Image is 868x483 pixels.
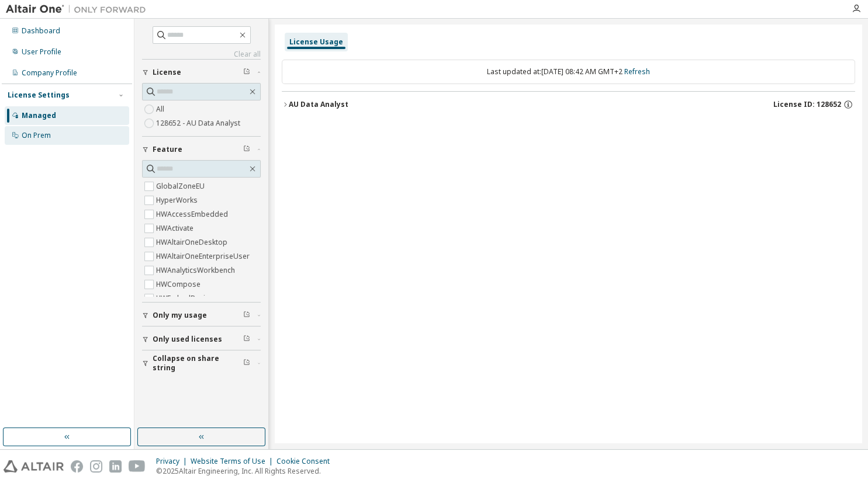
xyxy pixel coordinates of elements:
button: Only used licenses [142,326,261,352]
div: License Settings [8,91,70,100]
label: HWCompose [156,277,203,291]
div: Cookie Consent [276,457,337,466]
button: AU Data AnalystLicense ID: 128652 [282,92,855,117]
span: Clear filter [243,68,250,77]
span: Only used licenses [153,335,222,344]
span: Clear filter [243,145,250,154]
span: Clear filter [243,335,250,344]
div: Dashboard [22,26,60,36]
label: HWAnalyticsWorkbench [156,263,237,277]
label: 128652 - AU Data Analyst [156,116,243,130]
span: Only my usage [153,311,207,320]
a: Refresh [624,67,650,77]
div: License Usage [289,37,343,47]
label: HWActivate [156,221,196,235]
img: youtube.svg [129,460,146,472]
button: Only my usage [142,303,261,328]
div: Website Terms of Use [191,457,276,466]
span: Clear filter [243,311,250,320]
span: Clear filter [243,359,250,368]
button: Feature [142,137,261,162]
label: GlobalZoneEU [156,179,207,193]
label: HWAltairOneEnterpriseUser [156,249,252,263]
div: Company Profile [22,68,77,78]
img: altair_logo.svg [4,460,64,472]
img: linkedin.svg [109,460,122,472]
div: On Prem [22,131,51,140]
button: Collapse on share string [142,350,261,376]
div: Privacy [156,457,191,466]
button: License [142,60,261,85]
div: Last updated at: [DATE] 08:42 AM GMT+2 [282,60,855,84]
label: HWAccessEmbedded [156,207,230,221]
label: All [156,102,167,116]
label: HWAltairOneDesktop [156,235,230,249]
span: Feature [153,145,182,154]
div: Managed [22,111,56,120]
p: © 2025 Altair Engineering, Inc. All Rights Reserved. [156,466,337,476]
span: License ID: 128652 [773,100,841,109]
div: AU Data Analyst [289,100,348,109]
a: Clear all [142,50,261,59]
img: Altair One [6,4,152,15]
span: Collapse on share string [153,354,243,373]
span: License [153,68,181,77]
label: HWEmbedBasic [156,291,211,305]
img: facebook.svg [71,460,83,472]
div: User Profile [22,47,61,57]
label: HyperWorks [156,193,200,207]
img: instagram.svg [90,460,102,472]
